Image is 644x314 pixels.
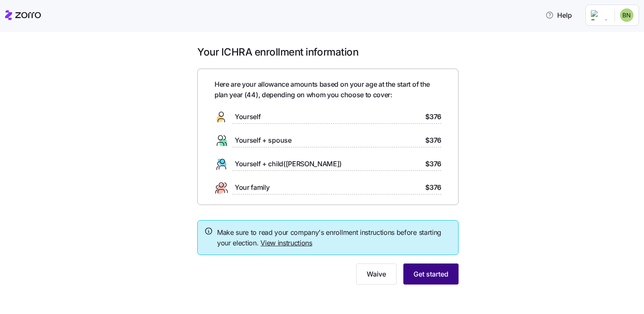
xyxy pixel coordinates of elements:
[591,10,608,20] img: Employer logo
[425,159,441,169] span: $376
[620,8,633,22] img: e1c4655470b13b97d15719ca52560caf
[403,263,459,285] button: Get started
[425,135,441,146] span: $376
[235,135,292,146] span: Yourself + spouse
[356,263,397,285] button: Waive
[545,10,572,20] span: Help
[197,45,459,59] h1: Your ICHRA enrollment information
[235,159,342,169] span: Yourself + child([PERSON_NAME])
[425,182,441,193] span: $376
[539,7,579,24] button: Help
[235,112,260,122] span: Yourself
[235,182,269,193] span: Your family
[413,269,448,279] span: Get started
[215,79,441,100] span: Here are your allowance amounts based on your age at the start of the plan year ( 44 ), depending...
[367,269,386,279] span: Waive
[260,239,312,247] a: View instructions
[425,112,441,122] span: $376
[217,227,451,248] span: Make sure to read your company's enrollment instructions before starting your election.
